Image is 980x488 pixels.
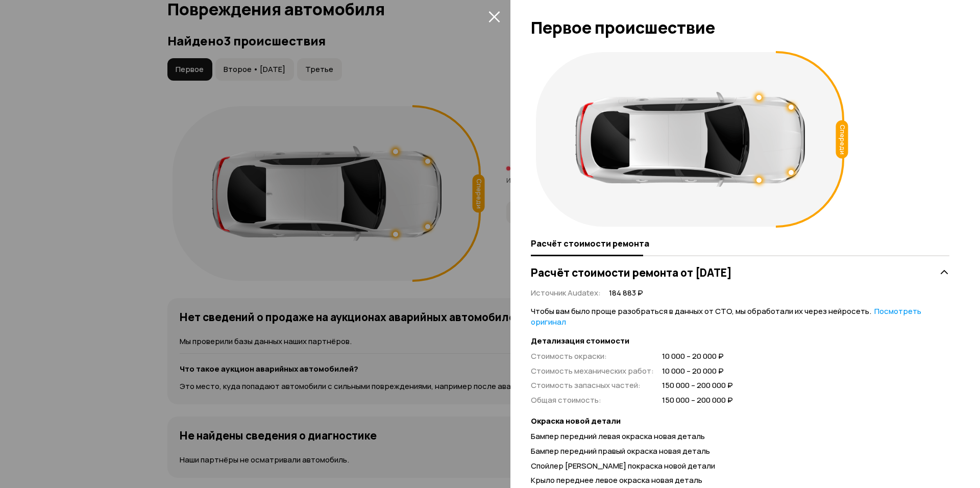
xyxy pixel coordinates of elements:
span: 10 000 – 20 000 ₽ [662,366,733,377]
span: Общая стоимость : [531,395,601,405]
span: Бампер передний левая окраска новая деталь [531,431,705,442]
span: 10 000 – 20 000 ₽ [662,351,733,362]
span: Чтобы вам было проще разобраться в данных от СТО, мы обработали их через нейросеть. [531,306,921,327]
div: Спереди [836,120,848,159]
span: 150 000 – 200 000 ₽ [662,380,733,391]
span: Крыло переднее левое окраска новая деталь [531,475,702,485]
button: закрыть [486,8,502,25]
strong: Детализация стоимости [531,336,949,347]
span: Бампер передний правый окраска новая деталь [531,446,710,456]
h3: Расчёт стоимости ремонта от [DATE] [531,266,732,279]
span: Расчёт стоимости ремонта [531,238,649,249]
strong: Окраска новой детали [531,416,949,427]
span: Источник Audatex : [531,287,601,298]
span: Стоимость запасных частей : [531,380,641,391]
a: Посмотреть оригинал [531,306,921,327]
span: 150 000 – 200 000 ₽ [662,395,733,406]
span: Стоимость окраски : [531,351,607,361]
span: Стоимость механических работ : [531,365,654,376]
span: Спойлер [PERSON_NAME] покраска новой детали [531,460,715,471]
span: 184 883 ₽ [609,288,643,299]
